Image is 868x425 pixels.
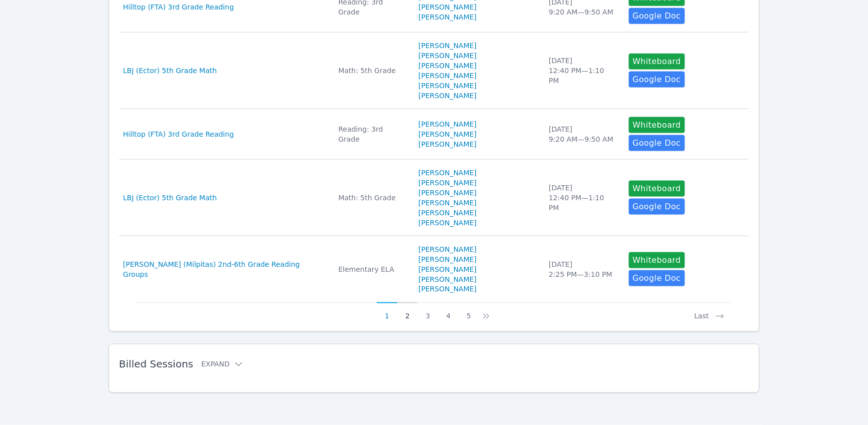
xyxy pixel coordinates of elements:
a: [PERSON_NAME] [419,129,477,139]
a: Google Doc [629,135,685,151]
a: [PERSON_NAME] [PERSON_NAME] [419,61,537,81]
button: Whiteboard [629,252,685,268]
a: [PERSON_NAME] [419,12,477,22]
a: Google Doc [629,270,685,286]
button: 5 [459,302,479,321]
a: [PERSON_NAME] [419,264,477,274]
div: [DATE] 12:40 PM — 1:10 PM [549,56,616,86]
button: 2 [397,302,418,321]
button: 3 [418,302,438,321]
a: [PERSON_NAME] [419,41,477,51]
div: [DATE] 2:25 PM — 3:10 PM [549,259,616,279]
a: [PERSON_NAME] [PERSON_NAME] [419,188,537,208]
a: LBJ (Ector) 5th Grade Math [123,66,217,76]
tr: LBJ (Ector) 5th Grade MathMath: 5th Grade[PERSON_NAME][PERSON_NAME][PERSON_NAME] [PERSON_NAME][PE... [119,160,749,236]
a: LBJ (Ector) 5th Grade Math [123,193,217,203]
a: [PERSON_NAME] (Milpitas) 2nd-6th Grade Reading Groups [123,259,327,279]
a: [PERSON_NAME] [419,208,477,218]
a: Hilltop (FTA) 3rd Grade Reading [123,129,234,139]
div: [DATE] 9:20 AM — 9:50 AM [549,124,616,144]
a: Google Doc [629,199,685,215]
a: [PERSON_NAME] [419,81,477,91]
a: [PERSON_NAME] [419,218,477,228]
button: Whiteboard [629,181,685,197]
tr: LBJ (Ector) 5th Grade MathMath: 5th Grade[PERSON_NAME][PERSON_NAME][PERSON_NAME] [PERSON_NAME][PE... [119,33,749,109]
a: [PERSON_NAME] [419,139,477,149]
span: Billed Sessions [119,358,193,370]
button: Whiteboard [629,54,685,70]
button: Whiteboard [629,117,685,133]
div: Elementary ELA [338,264,406,274]
a: Google Doc [629,72,685,88]
a: Google Doc [629,8,685,24]
a: [PERSON_NAME] [419,274,477,284]
a: [PERSON_NAME] [419,51,477,61]
div: Reading: 3rd Grade [338,124,406,144]
button: Expand [201,359,244,369]
a: [PERSON_NAME] [419,168,477,178]
tr: Hilltop (FTA) 3rd Grade ReadingReading: 3rd Grade[PERSON_NAME][PERSON_NAME][PERSON_NAME][DATE]9:2... [119,109,749,160]
a: [PERSON_NAME] [419,119,477,129]
a: Hilltop (FTA) 3rd Grade Reading [123,2,234,12]
a: [PERSON_NAME] [419,2,477,12]
a: [PERSON_NAME] [419,254,477,264]
div: [DATE] 12:40 PM — 1:10 PM [549,183,616,213]
button: 4 [438,302,459,321]
a: [PERSON_NAME] [419,91,477,101]
button: 1 [377,302,397,321]
div: Math: 5th Grade [338,66,406,76]
a: [PERSON_NAME] [419,284,477,294]
a: [PERSON_NAME] [419,178,477,188]
tr: [PERSON_NAME] (Milpitas) 2nd-6th Grade Reading GroupsElementary ELA[PERSON_NAME][PERSON_NAME][PER... [119,236,749,302]
div: Math: 5th Grade [338,193,406,203]
a: [PERSON_NAME] [419,244,477,254]
button: Last [686,302,733,321]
